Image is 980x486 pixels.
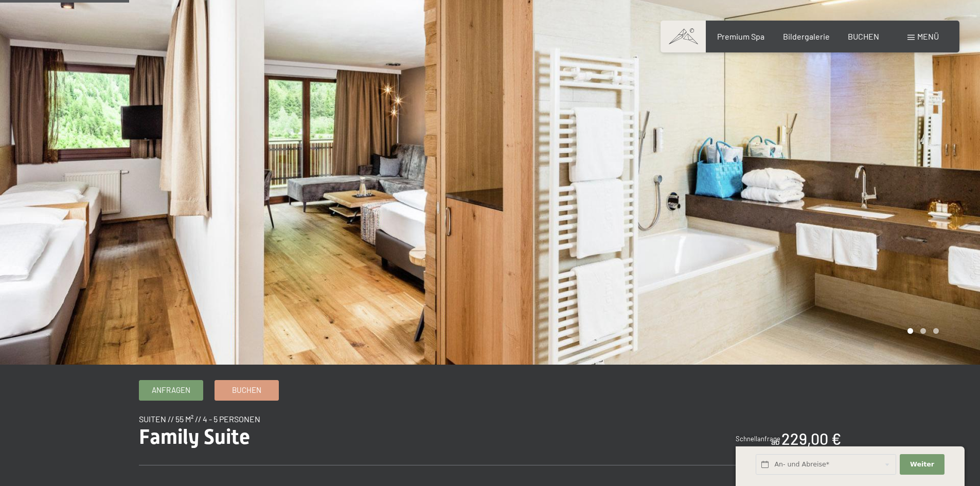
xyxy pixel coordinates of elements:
[215,381,278,400] a: Buchen
[900,454,944,475] button: Weiter
[848,31,879,41] a: BUCHEN
[152,385,190,395] span: Anfragen
[139,425,250,449] span: Family Suite
[139,381,203,400] a: Anfragen
[717,31,764,41] a: Premium Spa
[917,31,939,41] span: Menü
[736,435,780,443] span: Schnellanfrage
[781,429,841,448] b: 229,00 €
[783,31,830,41] a: Bildergalerie
[910,460,934,469] span: Weiter
[232,385,261,395] span: Buchen
[139,414,260,424] span: Suiten // 55 m² // 4 - 5 Personen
